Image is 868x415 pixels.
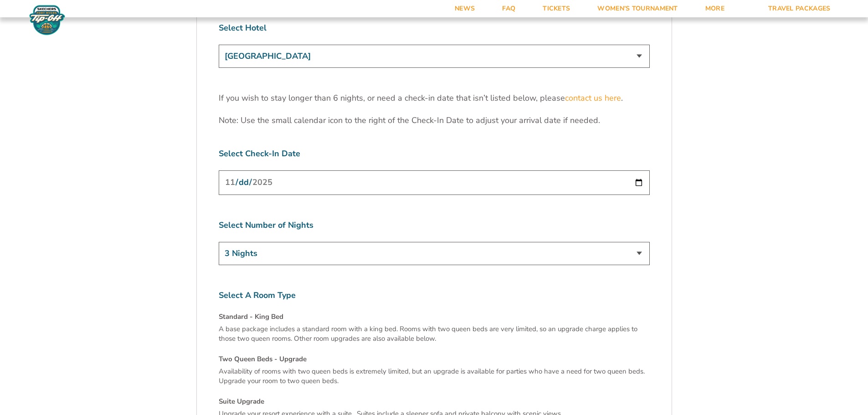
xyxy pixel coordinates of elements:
[219,115,650,126] p: Note: Use the small calendar icon to the right of the Check-In Date to adjust your arrival date i...
[219,354,650,364] h4: Two Queen Beds - Upgrade
[565,92,621,104] a: contact us here
[219,397,650,406] h4: Suite Upgrade
[219,367,650,386] p: Availability of rooms with two queen beds is extremely limited, but an upgrade is available for p...
[219,92,650,104] p: If you wish to stay longer than 6 nights, or need a check-in date that isn’t listed below, please .
[219,148,650,159] label: Select Check-In Date
[219,220,650,231] label: Select Number of Nights
[219,312,650,322] h4: Standard - King Bed
[27,5,67,36] img: Fort Myers Tip-Off
[219,324,650,343] p: A base package includes a standard room with a king bed. Rooms with two queen beds are very limit...
[219,290,650,301] label: Select A Room Type
[219,22,650,34] label: Select Hotel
